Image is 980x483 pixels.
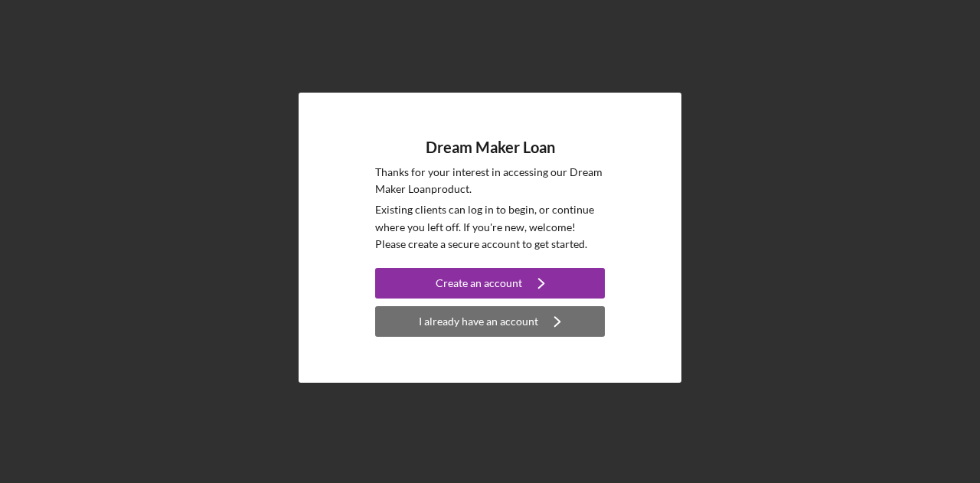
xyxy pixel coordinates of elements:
[375,268,605,302] a: Create an account
[419,306,538,337] div: I already have an account
[375,164,605,198] p: Thanks for your interest in accessing our Dream Maker Loan product.
[375,201,605,253] p: Existing clients can log in to begin, or continue where you left off. If you're new, welcome! Ple...
[436,268,522,299] div: Create an account
[375,268,605,299] button: Create an account
[426,139,555,156] h4: Dream Maker Loan
[375,306,605,337] button: I already have an account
